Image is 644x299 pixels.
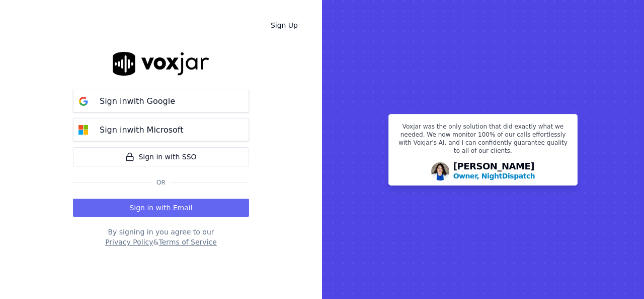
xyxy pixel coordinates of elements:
img: Avatar [431,162,449,181]
button: Privacy Policy [105,237,153,247]
img: logo [113,52,209,76]
p: Owner, NightDispatch [453,171,535,181]
p: Voxjar was the only solution that did exactly what we needed. We now monitor 100% of our calls ef... [395,123,571,159]
img: microsoft Sign in button [73,120,94,140]
div: By signing in you agree to our & [73,227,249,247]
button: Terms of Service [158,237,216,247]
button: Sign inwith Microsoft [73,118,249,141]
img: google Sign in button [73,91,94,111]
button: Sign inwith Google [73,90,249,112]
p: Sign in with Microsoft [100,124,183,136]
div: [PERSON_NAME] [453,162,535,181]
span: Or [152,178,170,187]
a: Sign in with SSO [73,147,249,166]
button: Sign in with Email [73,199,249,217]
p: Sign in with Google [100,95,175,107]
a: Sign Up [263,16,306,34]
